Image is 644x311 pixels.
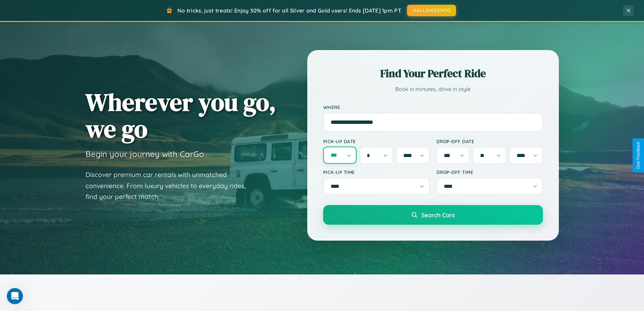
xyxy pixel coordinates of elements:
h3: Begin your journey with CarGo [86,149,204,159]
h1: Wherever you go, we go [86,89,276,142]
label: Pick-up Date [323,138,430,144]
div: Give Feedback [636,142,641,169]
iframe: Intercom live chat [7,288,23,304]
label: Drop-off Date [436,138,543,144]
span: Search Cars [421,211,455,219]
button: HALLOWEEN30 [407,5,456,16]
label: Where [323,104,543,110]
h2: Find Your Perfect Ride [323,66,543,81]
p: Book in minutes, drive in style [323,84,543,94]
label: Drop-off Time [436,169,543,175]
label: Pick-up Time [323,169,430,175]
p: Discover premium car rentals with unmatched convenience. From luxury vehicles to everyday rides, ... [86,169,255,202]
span: No tricks, just treats! Enjoy 30% off for all Silver and Gold users! Ends [DATE] 1pm PT. [177,7,402,14]
button: Search Cars [323,205,543,225]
